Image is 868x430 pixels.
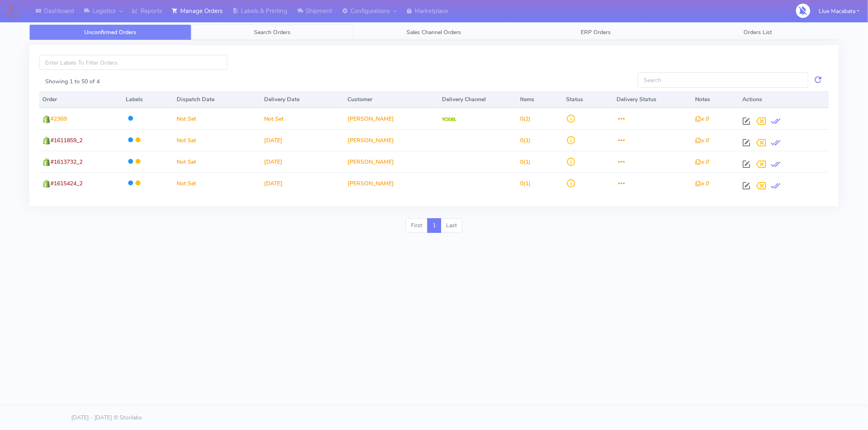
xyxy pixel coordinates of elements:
input: Enter Labels To Filter Orders [39,55,227,70]
th: Labels [122,91,173,108]
span: 0 [520,115,524,123]
th: Delivery Status [614,91,692,108]
th: Customer [344,91,439,108]
td: [DATE] [261,172,344,194]
td: [PERSON_NAME] [344,129,439,151]
span: (2) [520,115,531,123]
img: Yodel [442,117,456,122]
td: Not Set [173,108,261,129]
td: Not Set [261,108,344,129]
span: #1613732_2 [50,158,83,166]
span: (1) [520,158,531,166]
th: Delivery Date [261,91,344,108]
i: x 0 [695,180,708,187]
span: 0 [520,158,524,166]
th: Order [39,91,122,108]
th: Dispatch Date [173,91,261,108]
th: Items [517,91,563,108]
span: Sales Channel Orders [407,28,461,36]
span: Unconfirmed Orders [84,28,136,36]
i: x 0 [695,115,708,123]
span: 0 [520,180,524,187]
span: #2369 [50,115,67,123]
span: Search Orders [254,28,291,36]
span: 0 [520,137,524,144]
span: Orders List [743,28,772,36]
a: 1 [427,218,441,233]
i: x 0 [695,158,708,166]
span: (1) [520,137,531,144]
th: Notes [692,91,739,108]
th: Actions [739,91,829,108]
span: #1611859_2 [50,137,83,144]
td: [DATE] [261,129,344,151]
td: Not Set [173,172,261,194]
i: x 0 [695,137,708,144]
ul: Tabs [29,24,839,40]
span: ERP Orders [581,28,611,36]
td: Not Set [173,129,261,151]
th: Delivery Channel [439,91,517,108]
td: [PERSON_NAME] [344,172,439,194]
td: Not Set [173,151,261,172]
label: Showing 1 to 50 of 4 [45,77,100,86]
input: Search [638,72,808,87]
button: Llue Macabata [813,3,866,20]
td: [PERSON_NAME] [344,108,439,129]
span: #1615424_2 [50,180,83,187]
td: [PERSON_NAME] [344,151,439,172]
th: Status [563,91,614,108]
td: [DATE] [261,151,344,172]
span: (1) [520,180,531,187]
